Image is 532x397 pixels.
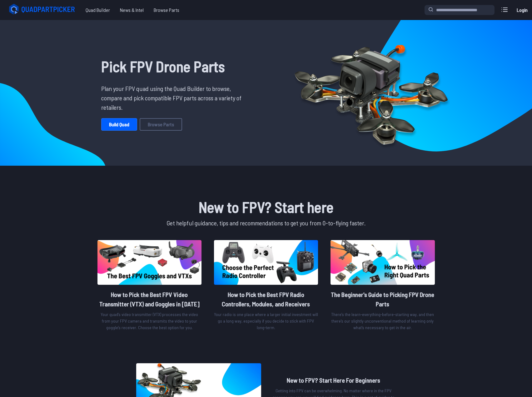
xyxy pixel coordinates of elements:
[149,4,184,16] a: Browse Parts
[97,240,201,285] img: image of post
[140,118,182,131] a: Browse Parts
[214,290,318,309] h2: How to Pick the Best FPV Radio Controllers, Modules, and Receivers
[81,4,115,16] a: Quad Builder
[214,311,318,331] p: Your radio is one place where a larger initial investment will go a long way, especially if you d...
[331,240,435,333] a: image of postThe Beginner's Guide to Picking FPV Drone PartsThere’s the learn-everything-before-s...
[331,311,435,331] p: There’s the learn-everything-before-starting way, and then there’s our slightly unconventional me...
[96,196,436,218] h1: New to FPV? Start here
[96,218,436,228] p: Get helpful guidance, tips and recommendations to get you from 0-to-flying faster.
[331,240,435,285] img: image of post
[97,240,201,333] a: image of postHow to Pick the Best FPV Video Transmitter (VTX) and Goggles in [DATE]Your quad’s vi...
[214,240,318,285] img: image of post
[97,290,201,309] h2: How to Pick the Best FPV Video Transmitter (VTX) and Goggles in [DATE]
[331,290,435,309] h2: The Beginner's Guide to Picking FPV Drone Parts
[101,118,137,131] a: Build Quad
[281,30,461,155] img: Quadcopter
[101,55,246,78] h1: Pick FPV Drone Parts
[101,84,246,112] p: Plan your FPV quad using the Quad Builder to browse, compare and pick compatible FPV parts across...
[515,4,530,16] a: Login
[97,311,201,331] p: Your quad’s video transmitter (VTX) processes the video from your FPV camera and transmits the vi...
[115,4,149,16] a: News & Intel
[271,375,396,385] h2: New to FPV? Start Here For Beginners
[214,240,318,333] a: image of postHow to Pick the Best FPV Radio Controllers, Modules, and ReceiversYour radio is one ...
